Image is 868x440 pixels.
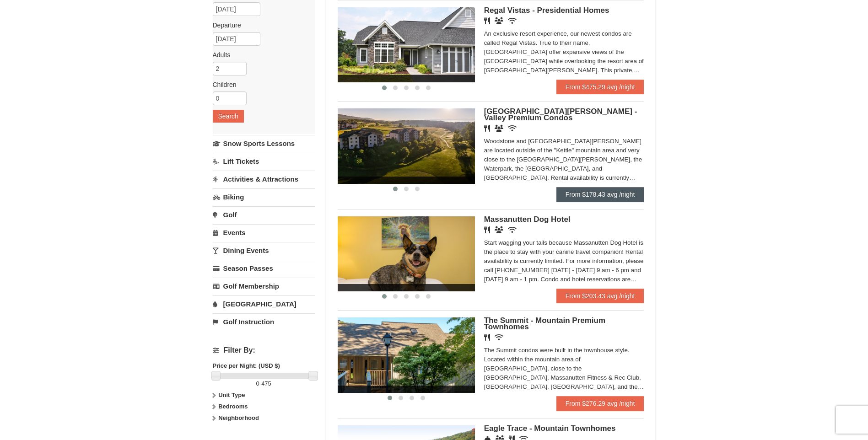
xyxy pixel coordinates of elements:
a: Snow Sports Lessons [213,135,315,152]
i: Banquet Facilities [495,125,503,132]
button: Search [213,110,244,123]
i: Restaurant [484,125,490,132]
i: Restaurant [484,17,490,24]
a: Season Passes [213,260,315,277]
i: Wireless Internet (free) [495,334,503,341]
span: Regal Vistas - Presidential Homes [484,6,609,15]
a: Biking [213,188,315,205]
span: 0 [256,380,259,387]
strong: Unit Type [218,392,245,398]
a: Dining Events [213,242,315,259]
label: - [213,379,315,388]
a: Activities & Attractions [213,171,315,188]
div: Start wagging your tails because Massanutten Dog Hotel is the place to stay with your canine trav... [484,238,644,284]
h4: Filter By: [213,346,315,354]
strong: Price per Night: (USD $) [213,362,280,369]
a: From $276.29 avg /night [556,396,644,411]
i: Restaurant [484,334,490,341]
div: The Summit condos were built in the townhouse style. Located within the mountain area of [GEOGRAP... [484,346,644,392]
span: The Summit - Mountain Premium Townhomes [484,316,605,331]
i: Wireless Internet (free) [508,17,517,24]
i: Wireless Internet (free) [508,125,517,132]
strong: Bedrooms [218,403,248,410]
a: From $178.43 avg /night [556,187,644,202]
span: 475 [261,380,271,387]
i: Banquet Facilities [495,17,503,24]
div: Woodstone and [GEOGRAPHIC_DATA][PERSON_NAME] are located outside of the "Kettle" mountain area an... [484,137,644,182]
div: An exclusive resort experience, our newest condos are called Regal Vistas. True to their name, [G... [484,29,644,75]
a: Golf Instruction [213,313,315,330]
span: Eagle Trace - Mountain Townhomes [484,424,616,433]
strong: Neighborhood [218,414,259,421]
i: Wireless Internet (free) [508,226,517,233]
a: [GEOGRAPHIC_DATA] [213,295,315,312]
i: Restaurant [484,226,490,233]
span: [GEOGRAPHIC_DATA][PERSON_NAME] - Valley Premium Condos [484,107,637,122]
a: Lift Tickets [213,153,315,170]
label: Children [213,80,308,89]
i: Banquet Facilities [495,226,503,233]
a: Events [213,224,315,241]
label: Adults [213,50,308,59]
label: Departure [213,21,308,30]
a: From $203.43 avg /night [556,289,644,303]
span: Massanutten Dog Hotel [484,215,571,224]
a: From $475.29 avg /night [556,80,644,94]
a: Golf [213,206,315,223]
a: Golf Membership [213,278,315,295]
